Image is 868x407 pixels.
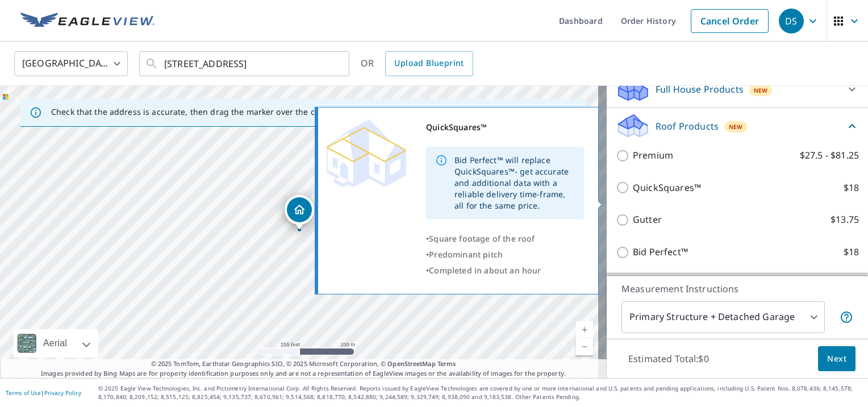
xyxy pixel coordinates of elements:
div: Full House ProductsNew [616,76,859,103]
p: Bid Perfect™ [633,245,688,259]
p: © 2025 Eagle View Technologies, Inc. and Pictometry International Corp. All Rights Reserved. Repo... [98,384,862,401]
div: Dropped pin, building 1, Residential property, 4619 Harvest Row Ln Saint Cloud, FL 34772 [285,195,314,230]
a: Terms [437,359,456,368]
span: Square footage of the roof [429,233,535,244]
p: $13.75 [831,213,859,227]
a: Current Level 17, Zoom In [576,321,593,338]
img: EV Logo [20,13,155,30]
span: New [729,122,743,131]
p: Measurement Instructions [621,282,853,296]
p: | [6,389,81,396]
span: Next [827,352,846,366]
div: DS [779,9,804,34]
span: Predominant pitch [429,249,503,260]
div: • [426,263,584,279]
p: Full House Products [656,82,744,96]
div: [GEOGRAPHIC_DATA] [14,48,128,80]
a: Current Level 17, Zoom Out [576,338,593,355]
div: Aerial [40,329,70,358]
p: $27.5 - $81.25 [800,148,859,163]
p: Premium [633,148,673,163]
button: Next [818,346,856,372]
span: © 2025 TomTom, Earthstar Geographics SIO, © 2025 Microsoft Corporation, © [151,359,456,369]
div: QuickSquares™ [426,119,584,135]
img: Premium [327,119,406,188]
p: $18 [844,245,859,259]
input: Search by address or latitude-longitude [164,48,326,80]
p: QuickSquares™ [633,181,701,195]
div: • [426,231,584,247]
div: • [426,247,584,263]
a: Upload Blueprint [385,51,473,76]
div: OR [361,51,473,76]
a: Privacy Policy [44,389,81,397]
span: Upload Blueprint [394,56,464,70]
div: Roof ProductsNew [616,113,859,139]
p: Estimated Total: $0 [619,346,718,371]
span: New [754,86,768,95]
span: Completed in about an hour [429,265,541,276]
span: Your report will include the primary structure and a detached garage if one exists. [840,310,853,324]
div: Bid Perfect™ will replace QuickSquares™- get accurate and additional data with a reliable deliver... [454,150,575,216]
p: $18 [844,181,859,195]
p: Gutter [633,213,662,227]
a: Terms of Use [6,389,41,397]
p: Check that the address is accurate, then drag the marker over the correct structure. [51,107,378,117]
a: OpenStreetMap [387,359,435,368]
a: Cancel Order [691,9,769,33]
div: Primary Structure + Detached Garage [621,301,825,333]
div: Aerial [14,329,98,358]
p: Roof Products [656,119,719,133]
